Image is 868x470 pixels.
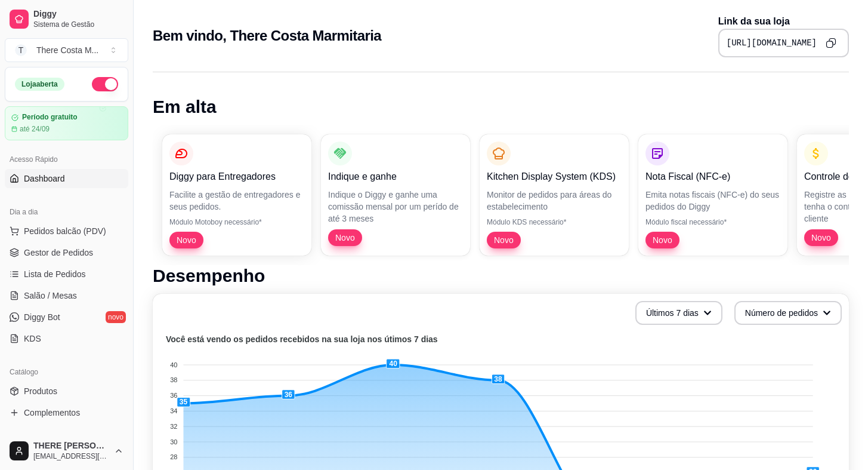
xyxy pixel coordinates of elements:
h2: Bem vindo, There Costa Marmitaria [153,26,381,45]
span: Pedidos balcão (PDV) [24,225,106,237]
p: Módulo KDS necessário* [487,217,622,227]
button: Número de pedidos [734,301,842,325]
tspan: 28 [170,453,177,460]
span: Complementos [24,407,80,419]
h1: Em alta [153,96,849,118]
p: Nota Fiscal (NFC-e) [645,170,780,184]
span: Novo [489,234,518,246]
tspan: 30 [170,438,177,446]
button: Select a team [5,38,128,62]
span: Novo [807,232,836,244]
pre: [URL][DOMAIN_NAME] [727,37,817,49]
div: Loja aberta [15,78,64,91]
span: Gestor de Pedidos [24,247,93,259]
h1: Desempenho [153,265,849,287]
span: Novo [172,234,201,246]
p: Facilite a gestão de entregadores e seus pedidos. [169,189,304,213]
a: Produtos [5,382,128,401]
tspan: 40 [170,361,177,368]
button: Indique e ganheIndique o Diggy e ganhe uma comissão mensal por um perído de até 3 mesesNovo [321,134,470,256]
a: Diggy Botnovo [5,308,128,327]
span: Lista de Pedidos [24,268,86,280]
button: Alterar Status [92,77,118,91]
span: Diggy Bot [24,311,60,323]
button: Nota Fiscal (NFC-e)Emita notas fiscais (NFC-e) do seus pedidos do DiggyMódulo fiscal necessário*Novo [638,134,787,256]
p: Emita notas fiscais (NFC-e) do seus pedidos do Diggy [645,189,780,213]
span: KDS [24,333,41,345]
a: Dashboard [5,169,128,188]
div: There Costa M ... [36,44,98,56]
p: Indique e ganhe [328,170,463,184]
a: Salão / Mesas [5,286,128,305]
tspan: 32 [170,423,177,430]
span: Produtos [24,385,57,397]
button: THERE [PERSON_NAME][EMAIL_ADDRESS][DOMAIN_NAME] [5,437,128,465]
button: Kitchen Display System (KDS)Monitor de pedidos para áreas do estabelecimentoMódulo KDS necessário... [480,134,629,256]
span: Diggy [33,9,123,20]
a: DiggySistema de Gestão [5,5,128,33]
p: Link da sua loja [718,14,849,29]
span: Dashboard [24,173,65,185]
div: Dia a dia [5,202,128,222]
tspan: 34 [170,407,177,414]
button: Diggy para EntregadoresFacilite a gestão de entregadores e seus pedidos.Módulo Motoboy necessário... [162,134,311,256]
p: Diggy para Entregadores [169,170,304,184]
span: Salão / Mesas [24,290,77,302]
span: Novo [330,232,360,244]
a: KDS [5,329,128,348]
div: Acesso Rápido [5,150,128,169]
text: Você está vendo os pedidos recebidos na sua loja nos útimos 7 dias [166,334,438,344]
a: Complementos [5,403,128,422]
a: Gestor de Pedidos [5,243,128,262]
article: até 24/09 [20,124,50,134]
span: Sistema de Gestão [33,20,123,29]
p: Kitchen Display System (KDS) [487,170,622,184]
a: Período gratuitoaté 24/09 [5,106,128,140]
button: Últimos 7 dias [635,301,722,325]
span: Novo [648,234,677,246]
p: Módulo fiscal necessário* [645,217,780,227]
p: Módulo Motoboy necessário* [169,217,304,227]
span: THERE [PERSON_NAME] [33,441,109,451]
p: Monitor de pedidos para áreas do estabelecimento [487,189,622,213]
span: T [15,44,27,56]
article: Período gratuito [22,113,78,122]
div: Catálogo [5,363,128,382]
tspan: 36 [170,392,177,399]
span: [EMAIL_ADDRESS][DOMAIN_NAME] [33,451,109,461]
button: Pedidos balcão (PDV) [5,222,128,241]
p: Indique o Diggy e ganhe uma comissão mensal por um perído de até 3 meses [328,189,463,225]
a: Lista de Pedidos [5,265,128,284]
tspan: 38 [170,376,177,383]
button: Copy to clipboard [821,33,841,53]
